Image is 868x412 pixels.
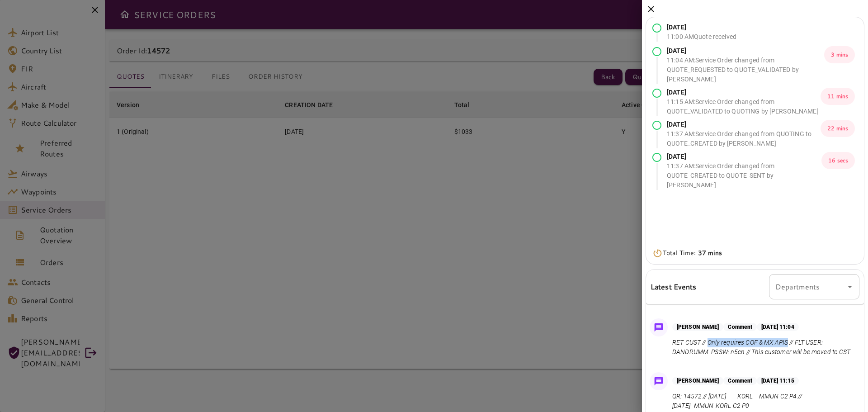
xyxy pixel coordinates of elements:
[667,152,821,161] p: [DATE]
[821,120,855,137] p: 22 mins
[652,321,665,334] img: Message Icon
[667,129,821,148] p: 11:37 AM : Service Order changed from QUOTING to QUOTE_CREATED by [PERSON_NAME]
[757,323,798,331] p: [DATE] 11:04
[667,161,821,190] p: 11:37 AM : Service Order changed from QUOTE_CREATED to QUOTE_SENT by [PERSON_NAME]
[698,248,722,257] b: 37 mins
[672,323,723,331] p: [PERSON_NAME]
[667,46,824,56] p: [DATE]
[667,56,824,84] p: 11:04 AM : Service Order changed from QUOTE_REQUESTED to QUOTE_VALIDATED by [PERSON_NAME]
[667,97,821,116] p: 11:15 AM : Service Order changed from QUOTE_VALIDATED to QUOTING by [PERSON_NAME]
[667,23,736,32] p: [DATE]
[821,152,855,169] p: 16 secs
[757,377,798,385] p: [DATE] 11:15
[824,46,855,63] p: 3 mins
[723,377,757,385] p: Comment
[663,248,722,258] p: Total Time:
[821,88,855,105] p: 11 mins
[672,377,723,385] p: [PERSON_NAME]
[652,375,665,388] img: Message Icon
[844,280,856,293] button: Open
[723,323,757,331] p: Comment
[667,88,821,97] p: [DATE]
[667,32,736,42] p: 11:00 AM Quote received
[651,281,697,293] h6: Latest Events
[672,338,856,357] p: RET CUST // Only requires COF & MX APIS // FLT USER: DANDRUMM PSSW: n5cn // This customer will be...
[652,249,663,258] img: Timer Icon
[667,120,821,129] p: [DATE]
